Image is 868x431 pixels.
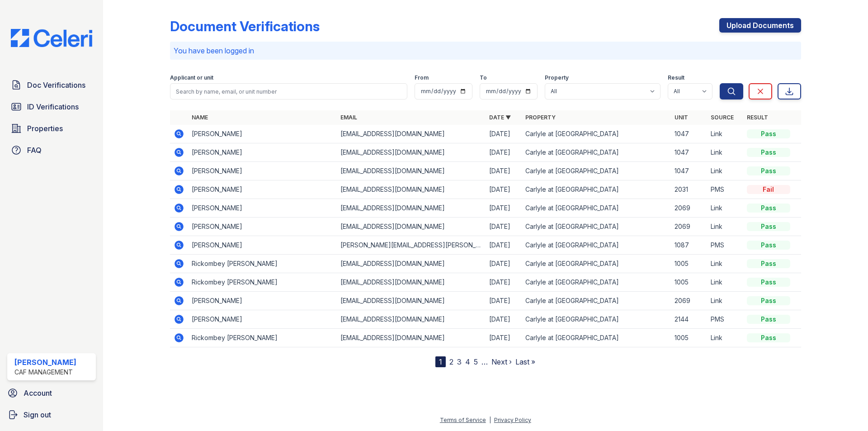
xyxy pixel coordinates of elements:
[747,222,790,231] div: Pass
[747,241,790,250] div: Pass
[337,292,486,310] td: [EMAIL_ADDRESS][DOMAIN_NAME]
[719,18,801,33] a: Upload Documents
[486,236,522,255] td: [DATE]
[707,292,743,310] td: Link
[747,114,768,121] a: Result
[522,273,670,292] td: Carlyle at [GEOGRAPHIC_DATA]
[337,180,486,199] td: [EMAIL_ADDRESS][DOMAIN_NAME]
[4,29,99,47] img: CE_Logo_Blue-a8612792a0a2168367f1c8372b55b34899dd931a85d93a1a3d3e32e68fde9ad4.png
[491,357,512,366] a: Next ›
[747,129,790,138] div: Pass
[170,18,320,34] div: Document Verifications
[671,236,707,255] td: 1087
[337,310,486,329] td: [EMAIL_ADDRESS][DOMAIN_NAME]
[480,74,487,81] label: To
[489,114,511,121] a: Date ▼
[747,259,790,268] div: Pass
[671,273,707,292] td: 1005
[27,80,85,90] span: Doc Verifications
[522,125,670,143] td: Carlyle at [GEOGRAPHIC_DATA]
[337,273,486,292] td: [EMAIL_ADDRESS][DOMAIN_NAME]
[14,357,76,368] div: [PERSON_NAME]
[522,236,670,255] td: Carlyle at [GEOGRAPHIC_DATA]
[489,417,491,423] div: |
[486,310,522,329] td: [DATE]
[747,296,790,305] div: Pass
[671,218,707,236] td: 2069
[14,368,76,377] div: CAF Management
[340,114,357,121] a: Email
[486,329,522,347] td: [DATE]
[707,162,743,180] td: Link
[671,180,707,199] td: 2031
[188,329,337,347] td: Rickombey [PERSON_NAME]
[188,180,337,199] td: [PERSON_NAME]
[747,185,790,194] div: Fail
[830,395,859,422] iframe: chat widget
[747,315,790,324] div: Pass
[4,406,99,424] a: Sign out
[170,83,407,99] input: Search by name, email, or unit number
[545,74,569,81] label: Property
[486,199,522,218] td: [DATE]
[707,125,743,143] td: Link
[24,409,51,420] span: Sign out
[671,329,707,347] td: 1005
[27,145,42,156] span: FAQ
[707,218,743,236] td: Link
[188,255,337,273] td: Rickombey [PERSON_NAME]
[494,417,531,423] a: Privacy Policy
[337,255,486,273] td: [EMAIL_ADDRESS][DOMAIN_NAME]
[671,199,707,218] td: 2069
[707,255,743,273] td: Link
[7,119,96,137] a: Properties
[671,125,707,143] td: 1047
[668,74,684,81] label: Result
[440,417,486,423] a: Terms of Service
[522,143,670,162] td: Carlyle at [GEOGRAPHIC_DATA]
[465,357,470,366] a: 4
[522,329,670,347] td: Carlyle at [GEOGRAPHIC_DATA]
[707,273,743,292] td: Link
[415,74,429,81] label: From
[525,114,556,121] a: Property
[24,388,52,398] span: Account
[671,255,707,273] td: 1005
[337,236,486,255] td: [PERSON_NAME][EMAIL_ADDRESS][PERSON_NAME][DOMAIN_NAME]
[707,310,743,329] td: PMS
[707,180,743,199] td: PMS
[188,310,337,329] td: [PERSON_NAME]
[747,204,790,213] div: Pass
[27,101,79,112] span: ID Verifications
[337,125,486,143] td: [EMAIL_ADDRESS][DOMAIN_NAME]
[337,329,486,347] td: [EMAIL_ADDRESS][DOMAIN_NAME]
[486,273,522,292] td: [DATE]
[337,162,486,180] td: [EMAIL_ADDRESS][DOMAIN_NAME]
[192,114,208,121] a: Name
[170,74,213,81] label: Applicant or unit
[337,143,486,162] td: [EMAIL_ADDRESS][DOMAIN_NAME]
[449,357,453,366] a: 2
[27,123,63,134] span: Properties
[522,218,670,236] td: Carlyle at [GEOGRAPHIC_DATA]
[486,162,522,180] td: [DATE]
[7,141,96,159] a: FAQ
[671,162,707,180] td: 1047
[174,45,797,56] p: You have been logged in
[7,98,96,116] a: ID Verifications
[188,236,337,255] td: [PERSON_NAME]
[707,199,743,218] td: Link
[188,218,337,236] td: [PERSON_NAME]
[188,143,337,162] td: [PERSON_NAME]
[522,310,670,329] td: Carlyle at [GEOGRAPHIC_DATA]
[671,292,707,310] td: 2069
[486,255,522,273] td: [DATE]
[707,143,743,162] td: Link
[188,273,337,292] td: Rickombey [PERSON_NAME]
[675,114,688,121] a: Unit
[4,384,99,402] a: Account
[188,292,337,310] td: [PERSON_NAME]
[522,180,670,199] td: Carlyle at [GEOGRAPHIC_DATA]
[747,278,790,287] div: Pass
